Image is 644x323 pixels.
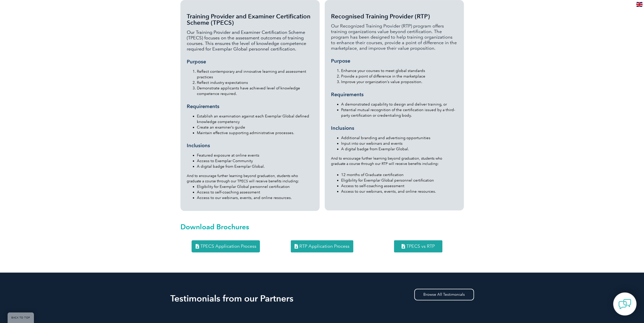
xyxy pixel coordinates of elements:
[170,294,474,303] h2: Testimonials from our Partners
[341,135,458,141] li: Additional branding and advertising opportunities
[197,164,313,169] li: A digital badge from Exemplar Global.
[331,91,458,98] h3: Requirements
[331,13,430,20] span: Recognised Training Provider (RTP)
[331,23,458,51] p: Our Recognized Training Provider (RTP) program offers training organizations value beyond certifi...
[187,59,313,65] h3: Purpose
[197,80,313,85] li: Reflect industry expectations
[341,146,458,152] li: A digital badge from Exemplar Global.
[197,85,313,96] li: Demonstrate applicants have achieved level of knowledge competence required.
[200,244,256,249] span: TPECS Application Process
[187,6,313,205] div: And to encourage further learning beyond graduation, students who graduate a course through our T...
[406,244,435,249] span: TPECS vs RTP
[341,183,458,189] li: Access to self-coaching assessment
[331,6,458,198] div: And to encourage further learning beyond graduation, students who graduate a course through our R...
[618,298,631,310] img: contact-chat.png
[341,172,458,178] li: 12 months of Graduate certification
[180,223,464,231] h2: Download Brochures
[192,240,260,252] a: TPECS Application Process
[187,103,313,110] h3: Requirements
[636,2,642,7] img: en
[197,113,313,125] li: Establish an examination against each Exemplar Global defined knowledge competency
[197,195,313,201] li: Access to our webinars, events, and online resources.
[341,189,458,194] li: Access to our webinars, events, and online resources.
[341,73,458,79] li: Provide a point of difference in the marketplace
[299,244,349,249] span: RTP Application Process
[197,158,313,164] li: Access to Exemplar Community
[8,312,34,323] a: BACK TO TOP
[197,130,313,136] li: Maintain effective supporting administrative processes.
[197,184,313,189] li: Eligibility for Exemplar Global personnel certification
[341,68,458,73] li: Enhance your courses to meet global standards
[187,142,313,149] h3: Inclusions
[341,141,458,146] li: Input into our webinars and events
[394,240,442,252] a: TPECS vs RTP
[331,125,458,131] h3: Inclusions
[341,107,458,118] li: Potential mutual recognition of the certification issued by a third-party certification or creden...
[341,102,458,107] li: A demonstrated capability to design and deliver training, or
[187,13,310,26] span: Training Provider and Examiner Certification Scheme (TPECS)
[331,58,458,64] h3: Purpose
[197,153,313,158] li: Featured exposure at online events
[197,189,313,195] li: Access to self-coaching assessment
[291,240,353,252] a: RTP Application Process
[187,30,313,52] p: Our Training Provider and Examiner Certification Scheme (TPECS) focuses on the assessment outcome...
[414,289,474,300] a: Browse All Testimonials
[341,178,458,183] li: Eligibility for Exemplar Global personnel certification
[197,125,313,130] li: Create an examiner’s guide
[341,79,458,85] li: Improve your organization’s value proposition.
[197,69,313,80] li: Reflect contemporary and innovative learning and assessment practices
